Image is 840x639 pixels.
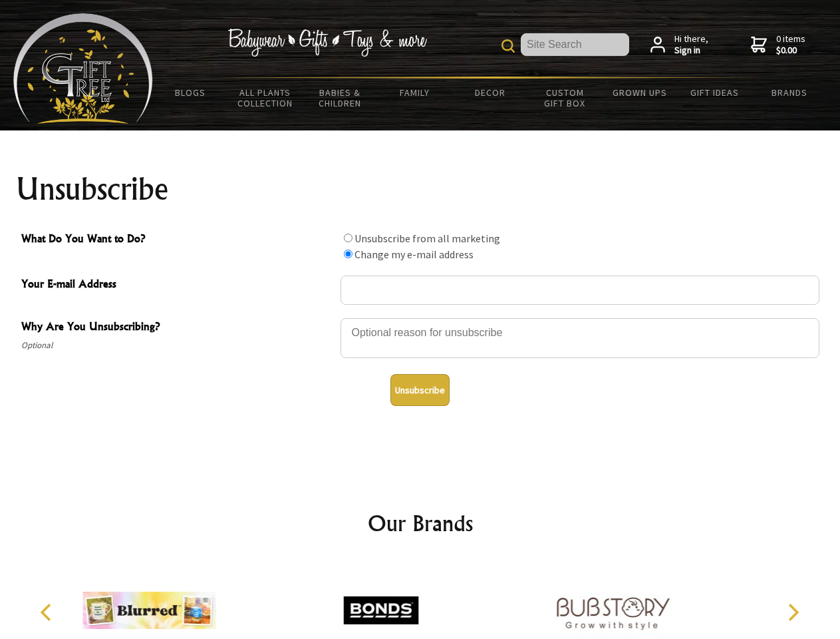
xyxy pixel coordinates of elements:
[227,29,427,57] img: Babywear - Gifts - Toys & more
[521,33,629,56] input: Site Search
[13,13,153,124] img: Babyware - Gifts - Toys and more...
[677,79,752,106] a: Gift Ideas
[452,79,527,106] a: Decor
[527,79,603,117] a: Custom Gift Box
[778,598,807,627] button: Next
[390,374,450,406] button: Unsubscribe
[27,507,814,539] h2: Our Brands
[341,318,819,358] textarea: Why Are You Unsubscribing?
[21,230,334,250] span: What Do You Want to Do?
[650,33,708,57] a: Hi there,Sign in
[21,276,334,295] span: Your E-mail Address
[751,33,805,57] a: 0 items$0.00
[33,598,63,627] button: Previous
[16,173,825,205] h1: Unsubscribe
[344,234,352,242] input: What Do You Want to Do?
[354,232,500,245] label: Unsubscribe from all marketing
[153,79,228,106] a: BLOGS
[752,79,827,106] a: Brands
[21,318,334,337] span: Why Are You Unsubscribing?
[354,248,474,261] label: Change my e-mail address
[303,79,378,117] a: Babies & Children
[776,45,805,57] strong: $0.00
[341,276,819,305] input: Your E-mail Address
[378,79,453,106] a: Family
[21,337,334,353] span: Optional
[674,33,708,57] span: Hi there,
[344,250,352,258] input: What Do You Want to Do?
[228,79,303,117] a: All Plants Collection
[602,79,677,106] a: Grown Ups
[501,39,515,53] img: product search
[776,33,805,57] span: 0 items
[674,45,708,57] strong: Sign in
